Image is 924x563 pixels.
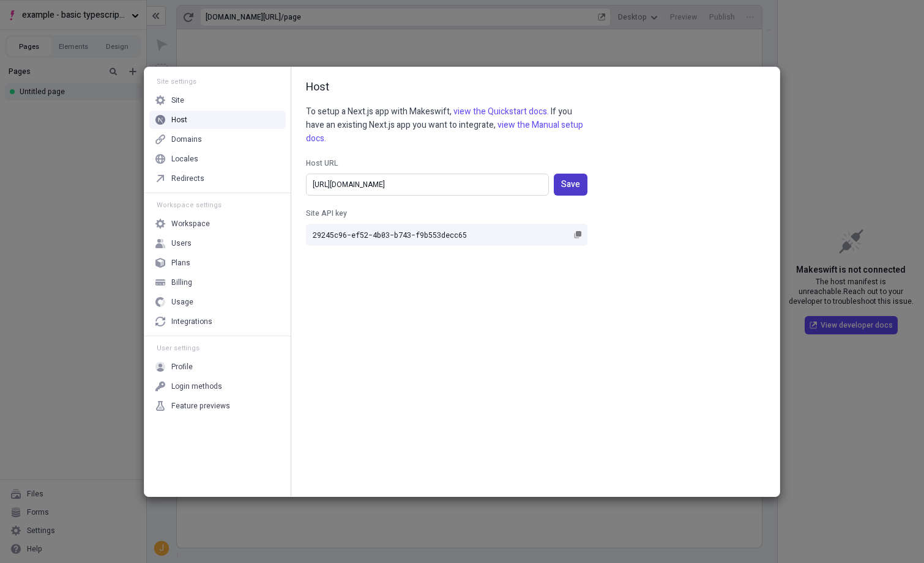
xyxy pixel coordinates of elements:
span: Save [561,178,580,191]
button: Site API key [570,227,585,242]
div: Workspace [171,219,210,229]
div: Integrations [171,317,212,326]
div: User settings [149,344,286,353]
div: Site settings [149,77,286,86]
div: Profile [171,362,193,372]
div: Billing [171,278,192,287]
p: To setup a Next.js app with Makeswift, If you have an existing Next.js app you want to integrate, [306,105,587,145]
div: Login methods [171,381,222,391]
div: Site [171,95,184,105]
div: Locales [171,154,198,164]
div: Host [171,115,187,125]
div: Users [171,238,192,248]
div: Site API key [306,208,587,219]
a: view the Manual setup docs. [306,119,583,145]
input: Site API key [306,224,587,246]
div: Plans [171,258,190,268]
input: Host URLSave [306,174,549,196]
div: Usage [171,297,193,307]
div: Redirects [171,174,204,183]
button: Host URL [554,174,587,196]
div: Host [306,79,765,95]
div: Feature previews [171,401,230,411]
div: Domains [171,134,202,144]
a: view the Quickstart docs. [453,105,549,118]
div: Workspace settings [149,201,286,210]
div: Host URL [306,158,587,169]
